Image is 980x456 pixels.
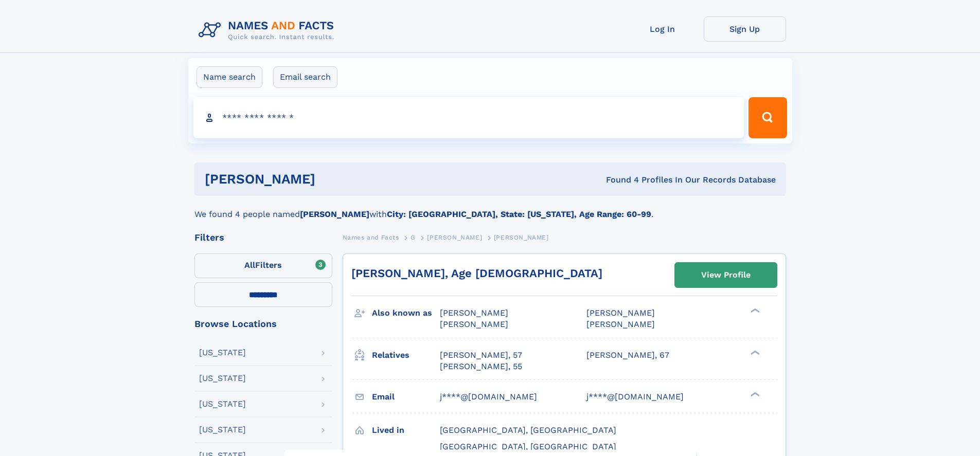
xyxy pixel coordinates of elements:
span: [PERSON_NAME] [440,319,508,329]
a: Names and Facts [343,231,399,244]
div: Browse Locations [194,319,332,329]
img: Logo Names and Facts [194,16,343,44]
a: View Profile [675,263,777,287]
h1: [PERSON_NAME] [205,173,461,186]
a: Log In [621,16,704,42]
div: We found 4 people named with . [194,196,786,221]
div: Found 4 Profiles In Our Records Database [460,174,776,186]
a: [PERSON_NAME], 57 [440,350,522,361]
div: View Profile [701,263,751,287]
h3: Lived in [372,422,440,439]
b: [PERSON_NAME] [300,209,369,219]
h3: Also known as [372,304,440,322]
div: [US_STATE] [199,426,246,434]
h3: Relatives [372,346,440,364]
b: City: [GEOGRAPHIC_DATA], State: [US_STATE], Age Range: 60-99 [387,209,651,219]
button: Search Button [749,97,787,138]
span: [GEOGRAPHIC_DATA], [GEOGRAPHIC_DATA] [440,425,616,435]
a: [PERSON_NAME], Age [DEMOGRAPHIC_DATA] [351,267,602,280]
a: [PERSON_NAME] [427,231,482,244]
label: Filters [194,253,332,278]
div: Filters [194,233,332,242]
label: Name search [197,66,262,88]
div: ❯ [748,349,760,356]
div: [US_STATE] [199,349,246,357]
a: [PERSON_NAME], 55 [440,361,522,372]
div: ❯ [748,307,760,314]
span: [PERSON_NAME] [440,308,508,318]
span: [PERSON_NAME] [494,234,549,241]
span: G [411,234,416,241]
span: [GEOGRAPHIC_DATA], [GEOGRAPHIC_DATA] [440,442,616,451]
span: All [244,260,255,270]
div: [US_STATE] [199,400,246,408]
label: Email search [273,66,337,88]
span: [PERSON_NAME] [586,308,655,318]
a: [PERSON_NAME], 67 [586,350,669,361]
div: ❯ [748,391,760,397]
span: [PERSON_NAME] [586,319,655,329]
div: [US_STATE] [199,374,246,382]
input: search input [193,97,744,138]
span: [PERSON_NAME] [427,234,482,241]
a: Sign Up [704,16,786,42]
h3: Email [372,388,440,406]
a: G [411,231,416,244]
